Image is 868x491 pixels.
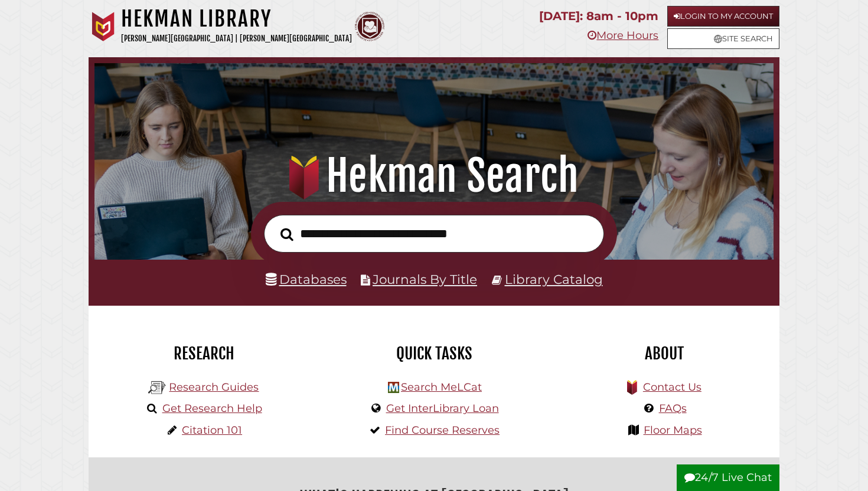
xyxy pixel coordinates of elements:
[89,12,118,41] img: Calvin University
[373,271,477,287] a: Journals By Title
[328,343,540,364] h2: Quick Tasks
[644,424,702,437] a: Floor Maps
[505,271,603,287] a: Library Catalog
[643,381,701,394] a: Contact Us
[401,381,482,394] a: Search MeLCat
[148,379,166,397] img: Hekman Library Logo
[121,6,352,32] h1: Hekman Library
[385,424,500,437] a: Find Course Reserves
[588,29,658,42] a: More Hours
[162,402,262,415] a: Get Research Help
[182,424,242,437] a: Citation 101
[169,381,259,394] a: Research Guides
[388,382,399,393] img: Hekman Library Logo
[266,271,347,287] a: Databases
[558,343,771,364] h2: About
[386,402,499,415] a: Get InterLibrary Loan
[121,32,352,45] p: [PERSON_NAME][GEOGRAPHIC_DATA] | [PERSON_NAME][GEOGRAPHIC_DATA]
[667,28,779,49] a: Site Search
[539,6,658,27] p: [DATE]: 8am - 10pm
[275,224,299,244] button: Search
[355,12,384,41] img: Calvin Theological Seminary
[667,6,779,27] a: Login to My Account
[659,402,687,415] a: FAQs
[280,227,293,241] i: Search
[107,150,761,202] h1: Hekman Search
[97,343,310,364] h2: Research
